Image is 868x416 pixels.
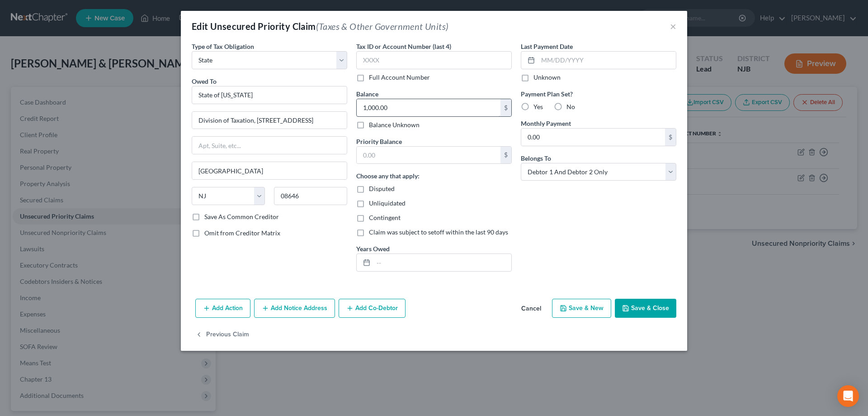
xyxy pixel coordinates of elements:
[373,254,511,271] input: --
[665,129,676,146] div: $
[195,325,249,344] button: Previous Claim
[552,299,611,318] button: Save & New
[356,171,420,181] label: Choose any that apply:
[837,385,859,407] div: Open Intercom Messenger
[533,103,543,110] span: Yes
[566,103,575,110] span: No
[500,147,511,164] div: $
[274,187,347,205] input: Enter zip...
[615,299,676,318] button: Save & Close
[192,77,217,85] span: Owed To
[356,244,390,253] label: Years Owed
[192,162,347,179] input: Enter city...
[521,129,665,146] input: 0.00
[521,154,551,162] span: Belongs To
[369,214,401,221] span: Contingent
[369,185,395,192] span: Disputed
[356,51,512,69] input: XXXX
[204,212,279,221] label: Save As Common Creditor
[533,73,561,82] label: Unknown
[369,73,430,82] label: Full Account Number
[192,86,347,104] input: Search creditor by name...
[670,21,676,32] button: ×
[521,89,676,99] label: Payment Plan Set?
[254,299,335,318] button: Add Notice Address
[369,199,406,207] span: Unliquidated
[538,52,676,69] input: MM/DD/YYYY
[514,300,548,318] button: Cancel
[192,112,347,129] input: Enter address...
[521,42,573,51] label: Last Payment Date
[500,99,511,116] div: $
[369,120,420,129] label: Balance Unknown
[339,299,406,318] button: Add Co-Debtor
[357,147,500,164] input: 0.00
[369,228,508,236] span: Claim was subject to setoff within the last 90 days
[192,20,448,33] div: Edit Unsecured Priority Claim
[356,89,378,99] label: Balance
[316,21,449,32] span: (Taxes & Other Government Units)
[195,299,250,318] button: Add Action
[356,42,451,51] label: Tax ID or Account Number (last 4)
[521,119,571,128] label: Monthly Payment
[357,99,500,116] input: 0.00
[204,229,280,237] span: Omit from Creditor Matrix
[192,43,254,50] span: Type of Tax Obligation
[192,137,347,154] input: Apt, Suite, etc...
[356,137,402,146] label: Priority Balance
